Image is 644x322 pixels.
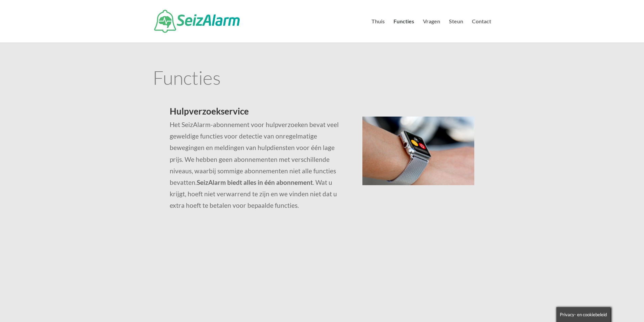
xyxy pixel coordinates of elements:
[170,178,337,209] font: . Wat u krijgt, hoeft niet verwarrend te zijn en we vinden niet dat u extra hoeft te betalen voor...
[372,18,385,24] font: Thuis
[393,18,414,24] font: Functies
[197,178,313,186] font: SeizAlarm biedt alles in één abonnement
[449,18,463,24] font: Steun
[423,18,440,24] font: Vragen
[472,18,491,24] font: Contact
[153,66,221,89] font: Functies
[372,19,385,43] a: Thuis
[393,19,414,43] a: Functies
[449,19,463,43] a: Steun
[423,19,440,43] a: Vragen
[154,10,240,33] img: SeizAlarm
[170,106,249,117] font: Hulpverzoekservice
[170,121,339,186] font: Het SeizAlarm-abonnement voor hulpverzoeken bevat veel geweldige functies voor detectie van onreg...
[560,312,607,317] font: Privacy- en cookiebeleid
[362,117,474,185] img: epilepsiealarm op de pols
[472,19,491,43] a: Contact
